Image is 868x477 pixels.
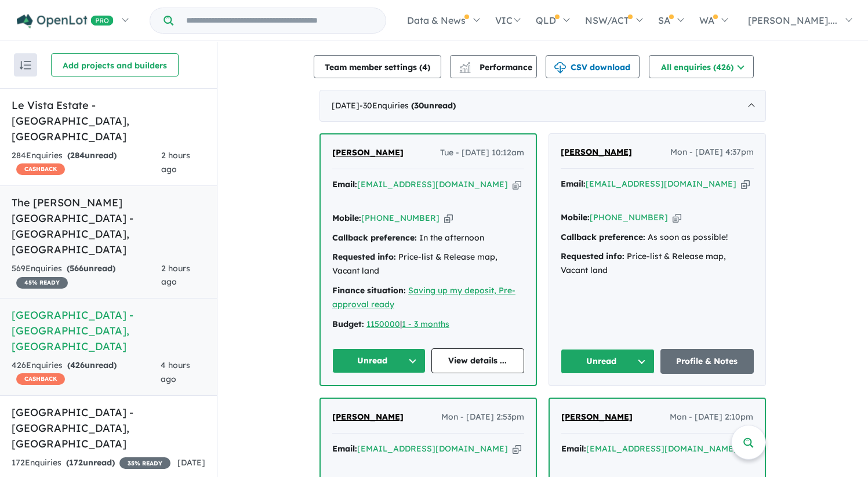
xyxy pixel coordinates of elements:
[561,231,754,245] div: As soon as possible!
[422,62,427,72] span: 4
[590,212,668,223] a: [PHONE_NUMBER]
[177,457,205,468] span: [DATE]
[444,212,453,224] button: Copy
[561,410,633,424] a: [PERSON_NAME]
[561,251,624,261] strong: Requested info:
[332,146,404,160] a: [PERSON_NAME]
[649,55,754,78] button: All enquiries (426)
[586,179,736,189] a: [EMAIL_ADDRESS][DOMAIN_NAME]
[440,146,524,160] span: Tue - [DATE] 10:12am
[12,195,205,257] h5: The [PERSON_NAME][GEOGRAPHIC_DATA] - [GEOGRAPHIC_DATA] , [GEOGRAPHIC_DATA]
[459,65,471,73] img: bar-chart.svg
[332,319,364,329] strong: Budget:
[12,149,161,177] div: 284 Enquir ies
[670,145,754,159] span: Mon - [DATE] 4:37pm
[660,349,754,374] a: Profile & Notes
[332,232,417,243] strong: Callback preference:
[161,263,190,287] span: 2 hours ago
[332,443,357,454] strong: Email:
[67,360,117,370] strong: ( unread)
[673,212,681,224] button: Copy
[554,62,566,74] img: download icon
[461,62,532,72] span: Performance
[332,285,406,296] strong: Finance situation:
[431,348,525,373] a: View details ...
[670,410,753,424] span: Mon - [DATE] 2:10pm
[513,443,521,455] button: Copy
[20,61,31,70] img: sort.svg
[357,443,508,454] a: [EMAIL_ADDRESS][DOMAIN_NAME]
[561,147,632,157] span: [PERSON_NAME]
[332,252,396,262] strong: Requested info:
[12,405,205,451] h5: [GEOGRAPHIC_DATA] - [GEOGRAPHIC_DATA] , [GEOGRAPHIC_DATA]
[450,55,537,78] button: Performance
[357,179,508,190] a: [EMAIL_ADDRESS][DOMAIN_NAME]
[66,457,115,468] strong: ( unread)
[414,100,424,111] span: 30
[366,319,400,329] a: 1150000
[561,412,633,422] span: [PERSON_NAME]
[411,100,456,111] strong: ( unread)
[546,55,640,78] button: CSV download
[332,412,404,422] span: [PERSON_NAME]
[561,212,590,223] strong: Mobile:
[561,250,754,278] div: Price-list & Release map, Vacant land
[12,307,205,354] h5: [GEOGRAPHIC_DATA] - [GEOGRAPHIC_DATA] , [GEOGRAPHIC_DATA]
[319,90,766,122] div: [DATE]
[332,348,426,373] button: Unread
[513,179,521,191] button: Copy
[70,360,85,370] span: 426
[12,97,205,144] h5: Le Vista Estate - [GEOGRAPHIC_DATA] , [GEOGRAPHIC_DATA]
[70,263,83,274] span: 566
[332,318,524,332] div: |
[16,277,68,289] span: 45 % READY
[16,373,65,385] span: CASHBACK
[119,457,170,469] span: 35 % READY
[561,349,655,374] button: Unread
[586,443,737,454] a: [EMAIL_ADDRESS][DOMAIN_NAME]
[361,213,440,223] a: [PHONE_NUMBER]
[12,359,161,387] div: 426 Enquir ies
[359,100,456,111] span: - 30 Enquir ies
[332,213,361,223] strong: Mobile:
[748,14,837,26] span: [PERSON_NAME]....
[332,147,404,158] span: [PERSON_NAME]
[561,443,586,454] strong: Email:
[69,457,83,468] span: 172
[51,53,179,77] button: Add projects and builders
[12,456,170,470] div: 172 Enquir ies
[332,285,515,309] a: Saving up my deposit, Pre-approval ready
[161,150,190,174] span: 2 hours ago
[16,163,65,175] span: CASHBACK
[332,250,524,278] div: Price-list & Release map, Vacant land
[314,55,441,78] button: Team member settings (4)
[741,178,750,190] button: Copy
[12,262,161,290] div: 569 Enquir ies
[17,14,114,28] img: Openlot PRO Logo White
[561,179,586,189] strong: Email:
[67,263,115,274] strong: ( unread)
[332,231,524,245] div: In the afternoon
[161,360,190,384] span: 4 hours ago
[441,410,524,424] span: Mon - [DATE] 2:53pm
[70,150,85,161] span: 284
[460,62,470,68] img: line-chart.svg
[561,232,645,242] strong: Callback preference:
[332,410,404,424] a: [PERSON_NAME]
[402,319,449,329] a: 1 - 3 months
[332,179,357,190] strong: Email:
[561,145,632,159] a: [PERSON_NAME]
[176,8,383,33] input: Try estate name, suburb, builder or developer
[67,150,117,161] strong: ( unread)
